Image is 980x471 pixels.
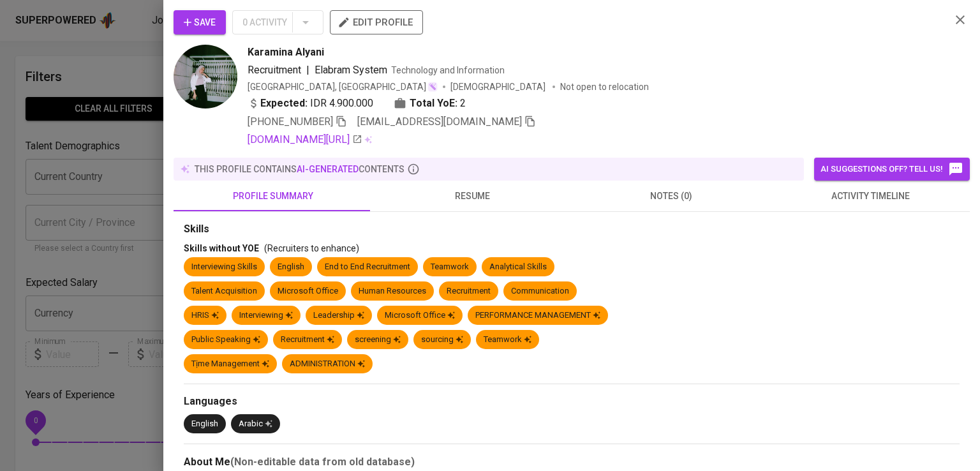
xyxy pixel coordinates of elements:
div: Public Speaking [191,334,260,346]
span: Recruitment [248,64,301,76]
div: Recruitment [447,285,491,297]
div: IDR 4.900.000 [248,96,373,111]
div: Interviewing Skills [191,261,257,273]
button: AI suggestions off? Tell us! [814,158,970,181]
div: Microsoft Office [278,285,338,297]
div: Teamwork [431,261,469,273]
div: Arabic [239,418,272,430]
b: Total YoE: [410,96,457,111]
div: Leadership [313,310,364,322]
div: screening [355,334,401,346]
p: this profile contains contents [195,163,405,176]
a: [DOMAIN_NAME][URL] [248,132,362,147]
span: AI-generated [297,164,359,174]
button: edit profile [330,10,423,34]
div: Communication [511,285,569,297]
div: English [278,261,304,273]
button: Save [174,10,226,34]
span: profile summary [181,188,365,204]
div: Talent Acquisition [191,285,257,297]
div: English [191,418,218,430]
span: 2 [460,96,466,111]
div: Interviewing [239,310,293,322]
div: About Me [184,454,960,470]
div: sourcing [421,334,463,346]
div: Teamwork [484,334,531,346]
div: Recruitment [281,334,334,346]
div: [GEOGRAPHIC_DATA], [GEOGRAPHIC_DATA] [248,80,438,93]
img: 08b155a3dabf629e6ca971d57850907f.jpg [174,45,237,108]
span: notes (0) [579,188,763,204]
span: [DEMOGRAPHIC_DATA] [450,80,547,93]
div: HRIS [191,310,219,322]
div: End to End Recruitment [325,261,410,273]
div: ADMINISTRATION [290,358,365,370]
span: activity timeline [778,188,962,204]
span: resume [380,188,564,204]
span: Technology and Information [391,65,505,75]
a: edit profile [330,17,423,27]
div: Microsoft Office [385,310,455,322]
b: Expected: [260,96,308,111]
span: (Recruiters to enhance) [264,243,359,253]
span: Save [184,15,216,31]
b: (Non-editable data from old database) [230,456,415,468]
img: magic_wand.svg [427,82,438,92]
span: AI suggestions off? Tell us! [820,161,963,177]
span: [EMAIL_ADDRESS][DOMAIN_NAME] [357,116,522,128]
div: PERFORMANCE MANAGEMENT [475,310,600,322]
span: Skills without YOE [184,243,259,253]
span: | [306,63,309,78]
div: Analytical Skills [489,261,547,273]
p: Not open to relocation [560,80,649,93]
span: Karamina Alyani [248,45,324,60]
span: [PHONE_NUMBER] [248,116,333,128]
span: edit profile [340,14,413,31]
div: Languages [184,394,960,409]
span: Elabram System [315,64,387,76]
div: Human Resources [359,285,426,297]
div: Tịme Management [191,358,269,370]
div: Skills [184,222,960,237]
